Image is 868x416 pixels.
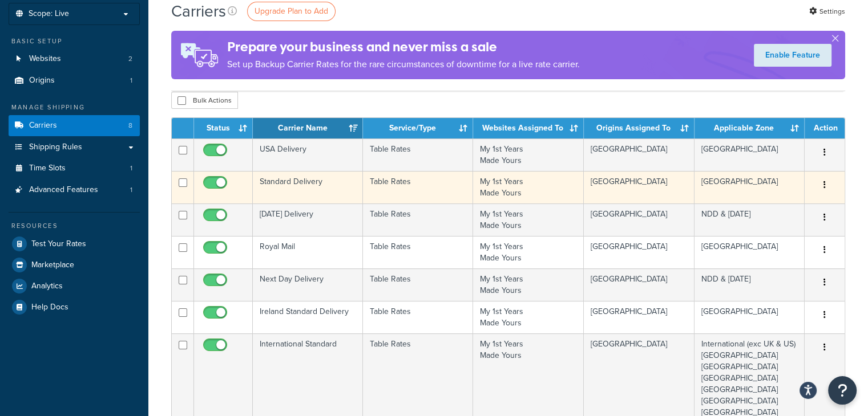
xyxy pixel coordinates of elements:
a: Carriers 8 [9,115,140,136]
a: Enable Feature [754,44,831,67]
a: Advanced Features 1 [9,180,140,201]
td: My 1st Years Made Yours [473,171,584,203]
td: [GEOGRAPHIC_DATA] [695,171,805,203]
td: USA Delivery [253,138,363,171]
h4: Prepare your business and never miss a sale [227,38,580,56]
span: 1 [130,164,132,173]
span: Marketplace [31,260,74,270]
th: Status: activate to sort column ascending [194,118,253,138]
td: My 1st Years Made Yours [473,236,584,268]
img: ad-rules-rateshop-fe6ec290ccb7230408bd80ed9643f0289d75e0ffd9eb532fc0e269fcd187b520.png [171,31,227,79]
a: Marketplace [9,255,140,275]
span: 1 [130,185,132,195]
td: NDD & [DATE] [695,203,805,236]
td: [GEOGRAPHIC_DATA] [584,203,695,236]
td: My 1st Years Made Yours [473,301,584,333]
span: Scope: Live [29,9,69,19]
li: Origins [9,70,140,91]
td: [GEOGRAPHIC_DATA] [695,236,805,268]
td: Standard Delivery [253,171,363,203]
li: Carriers [9,115,140,136]
span: Analytics [31,282,63,291]
a: Upgrade Plan to Add [247,2,336,21]
th: Websites Assigned To: activate to sort column ascending [473,118,584,138]
span: Carriers [29,121,57,130]
td: Table Rates [363,138,473,171]
td: Royal Mail [253,236,363,268]
th: Applicable Zone: activate to sort column ascending [695,118,805,138]
span: Advanced Features [29,185,98,195]
button: Open Resource Center [828,376,857,405]
li: Advanced Features [9,180,140,201]
a: Origins 1 [9,70,140,91]
p: Set up Backup Carrier Rates for the rare circumstances of downtime for a live rate carrier. [227,56,580,72]
td: [DATE] Delivery [253,203,363,236]
a: Analytics [9,276,140,296]
a: Test Your Rates [9,234,140,254]
td: Table Rates [363,203,473,236]
td: [GEOGRAPHIC_DATA] [584,301,695,333]
span: 1 [130,76,132,85]
span: Time Slots [29,164,66,173]
span: Websites [29,54,61,64]
div: Basic Setup [9,36,140,46]
span: Origins [29,76,55,85]
span: Shipping Rules [29,142,82,152]
a: Shipping Rules [9,137,140,158]
span: 8 [128,121,132,130]
li: Websites [9,48,140,70]
a: Settings [809,3,845,19]
th: Origins Assigned To: activate to sort column ascending [584,118,695,138]
a: Websites 2 [9,48,140,70]
span: Test Your Rates [31,239,86,249]
th: Service/Type: activate to sort column ascending [363,118,473,138]
div: Resources [9,221,140,231]
div: Manage Shipping [9,103,140,112]
li: Time Slots [9,158,140,179]
a: Time Slots 1 [9,158,140,179]
td: NDD & [DATE] [695,268,805,301]
a: Help Docs [9,297,140,317]
span: Help Docs [31,303,68,312]
td: Table Rates [363,236,473,268]
td: Table Rates [363,268,473,301]
span: Upgrade Plan to Add [255,5,328,17]
td: [GEOGRAPHIC_DATA] [584,236,695,268]
th: Action [805,118,845,138]
td: Table Rates [363,171,473,203]
td: [GEOGRAPHIC_DATA] [584,171,695,203]
td: My 1st Years Made Yours [473,268,584,301]
td: Ireland Standard Delivery [253,301,363,333]
td: My 1st Years Made Yours [473,138,584,171]
th: Carrier Name: activate to sort column ascending [253,118,363,138]
td: Next Day Delivery [253,268,363,301]
button: Bulk Actions [171,92,238,109]
td: [GEOGRAPHIC_DATA] [584,268,695,301]
td: My 1st Years Made Yours [473,203,584,236]
td: [GEOGRAPHIC_DATA] [695,301,805,333]
span: 2 [128,54,132,64]
td: Table Rates [363,301,473,333]
td: [GEOGRAPHIC_DATA] [584,138,695,171]
td: [GEOGRAPHIC_DATA] [695,138,805,171]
